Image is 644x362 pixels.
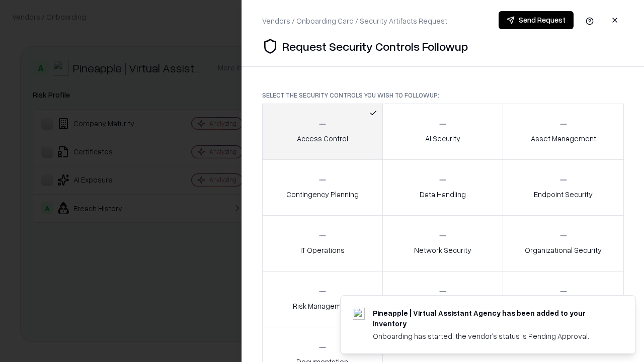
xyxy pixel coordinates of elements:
[353,308,365,320] img: trypineapple.com
[262,271,383,327] button: Risk Management
[286,189,359,200] p: Contingency Planning
[525,245,602,255] p: Organizational Security
[382,271,504,327] button: Security Incidents
[262,104,383,160] button: Access Control
[534,189,593,200] p: Endpoint Security
[293,301,352,311] p: Risk Management
[300,245,345,255] p: IT Operations
[262,91,624,100] p: Select the security controls you wish to followup:
[503,159,624,216] button: Endpoint Security
[531,133,596,144] p: Asset Management
[262,215,383,271] button: IT Operations
[297,133,348,144] p: Access Control
[373,308,611,329] div: Pineapple | Virtual Assistant Agency has been added to your inventory
[503,215,624,271] button: Organizational Security
[262,159,383,216] button: Contingency Planning
[499,11,574,29] button: Send Request
[373,331,611,341] div: Onboarding has started, the vendor's status is Pending Approval.
[503,104,624,160] button: Asset Management
[425,133,460,144] p: AI Security
[382,159,504,216] button: Data Handling
[382,215,504,271] button: Network Security
[262,16,447,26] div: Vendors / Onboarding Card / Security Artifacts Request
[503,271,624,327] button: Threat Management
[414,245,471,255] p: Network Security
[282,38,468,54] p: Request Security Controls Followup
[382,104,504,160] button: AI Security
[420,189,466,200] p: Data Handling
